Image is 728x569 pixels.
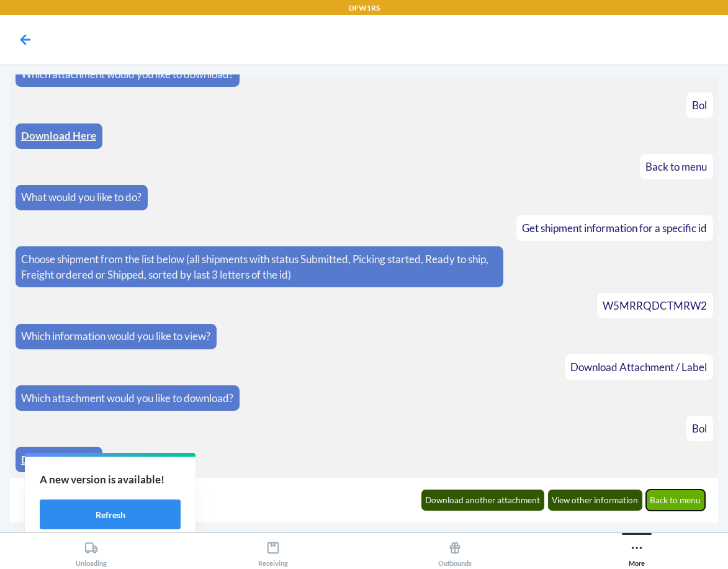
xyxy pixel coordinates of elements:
button: Refresh [40,500,181,529]
button: Download another attachment [421,490,545,511]
span: Back to menu [645,160,707,173]
span: Get shipment information for a specific id [522,222,707,235]
button: Outbounds [364,533,546,567]
p: Choose shipment from the list below (all shipments with status Submitted, Picking started, Ready ... [21,251,498,283]
p: Which attachment would you like to download? [21,66,233,83]
p: Which information would you like to view? [21,328,210,344]
span: Download Attachment / Label [570,361,707,374]
button: Back to menu [646,490,706,511]
a: Download Here [21,453,96,466]
span: Bol [692,422,707,435]
div: More [629,536,645,567]
p: Which attachment would you like to download? [21,390,233,406]
a: Download Here [21,129,96,142]
div: Outbounds [438,536,472,567]
span: Bol [692,99,707,112]
p: A new version is available! [40,472,181,488]
p: DFW1RS [349,2,380,14]
button: More [546,533,728,567]
div: Receiving [258,536,288,567]
p: What would you like to do? [21,189,142,205]
button: View other information [548,490,643,511]
div: Unloading [76,536,107,567]
button: Receiving [182,533,364,567]
span: W5MRRQDCTMRW2 [603,299,707,312]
